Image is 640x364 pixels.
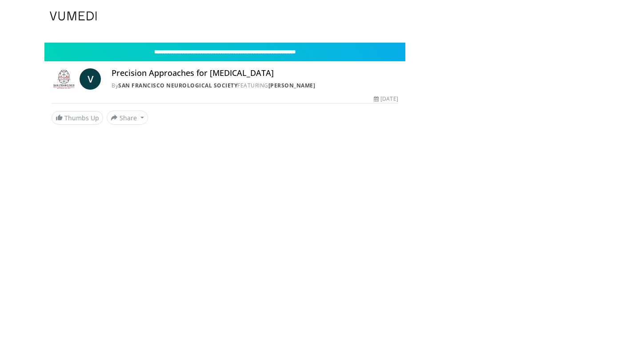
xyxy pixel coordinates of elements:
button: Share [107,111,148,125]
a: Thumbs Up [52,111,103,125]
div: [DATE] [374,95,398,103]
a: V [80,68,101,90]
div: By FEATURING [112,82,398,90]
h4: Precision Approaches for [MEDICAL_DATA] [112,68,398,78]
a: San Francisco Neurological Society [118,82,237,89]
a: [PERSON_NAME] [268,82,316,89]
img: VuMedi Logo [50,12,97,20]
img: San Francisco Neurological Society [52,68,76,90]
